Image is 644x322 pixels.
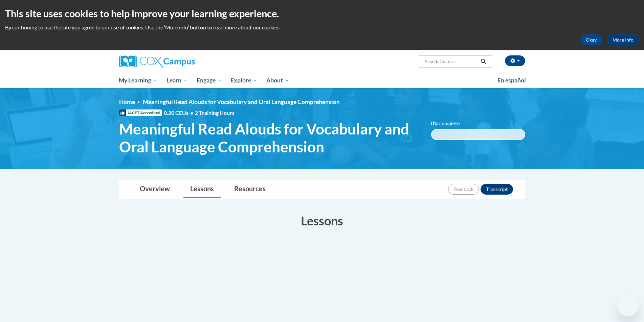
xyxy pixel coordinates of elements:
a: My Learning [115,73,162,88]
button: Search [478,57,488,66]
a: En español [493,73,530,88]
a: More Info [607,34,639,45]
span: About [266,76,289,84]
p: By continuing to use the site you agree to our use of cookies. Use the ‘More info’ button to read... [5,24,639,31]
button: Account Settings [505,55,525,66]
button: Okay [580,34,602,45]
a: Overview [133,180,177,198]
iframe: Button to launch messaging window [617,295,639,317]
span: Engage [197,76,222,84]
h3: Lessons [119,212,525,229]
div: Main menu [109,73,535,88]
a: Learn [162,73,192,88]
span: En español [497,77,526,84]
button: Transcript [481,184,513,195]
a: About [262,73,294,88]
h2: This site uses cookies to help improve your learning experience. [5,7,639,20]
span: My Learning [119,76,158,84]
a: Cox Campus [119,55,248,68]
span: • [190,109,193,116]
input: Search Courses [424,57,478,66]
span: Meaningful Read Alouds for Vocabulary and Oral Language Comprehension [119,120,421,156]
span: Learn [166,76,188,84]
span: 2 Training Hours [195,109,235,116]
img: Cox Campus [119,55,195,68]
a: Resources [227,180,272,198]
span: IACET Accredited [119,109,162,116]
span: 0.20 CEUs [164,109,195,117]
span: 0 [431,121,434,126]
a: Home [119,98,135,105]
span: Explore [230,76,258,84]
span: Meaningful Read Alouds for Vocabulary and Oral Language Comprehension [143,98,340,105]
a: Engage [192,73,226,88]
a: Explore [226,73,262,88]
button: Feedback [448,184,479,195]
a: Lessons [183,180,221,198]
label: % complete [431,120,470,127]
